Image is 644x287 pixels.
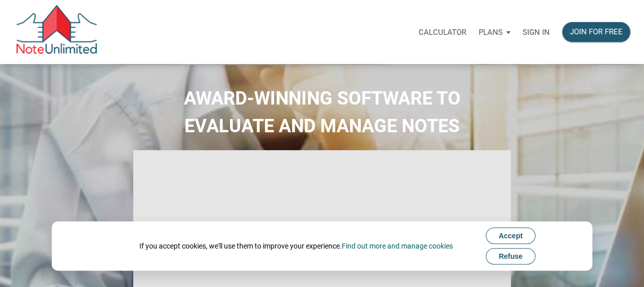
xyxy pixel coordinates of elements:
a: Join for free [556,16,636,48]
h2: AWARD-WINNING SOFTWARE TO EVALUATE AND MANAGE NOTES [8,85,636,140]
button: Accept [486,228,535,244]
button: Join for free [562,22,630,42]
div: Join for free [570,26,622,38]
span: Refuse [498,252,523,260]
a: Find out more and manage cookies [342,242,453,250]
div: If you accept cookies, we'll use them to improve your experience. [139,241,453,251]
p: Plans [479,28,503,37]
a: Sign in [516,16,556,48]
p: Sign in [523,28,550,37]
a: Plans [472,16,516,48]
button: Refuse [486,248,535,264]
p: Calculator [419,28,466,37]
span: Accept [498,232,523,240]
a: Calculator [412,16,472,48]
button: Plans [472,17,516,48]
